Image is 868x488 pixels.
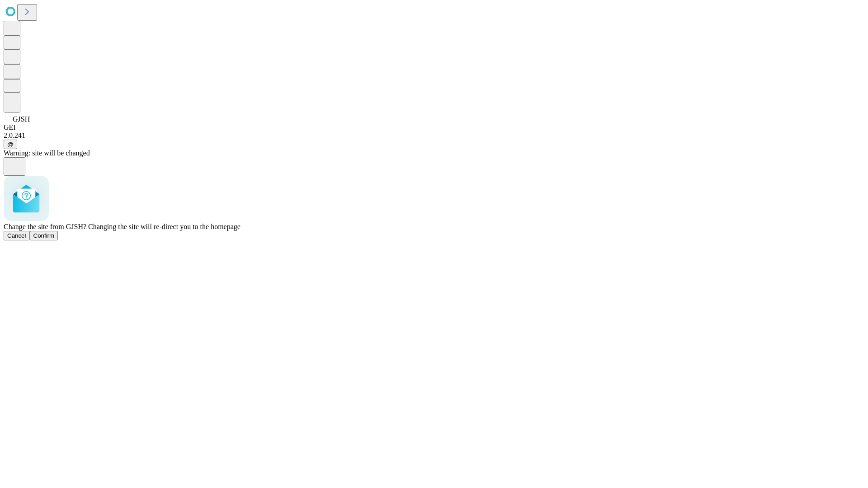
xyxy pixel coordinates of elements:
div: Change the site from GJSH? Changing the site will re-direct you to the homepage [4,223,864,231]
button: Confirm [30,231,58,240]
span: Confirm [33,232,55,239]
button: Cancel [4,231,30,240]
span: Cancel [7,232,26,239]
div: Warning: site will be changed [4,149,864,157]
